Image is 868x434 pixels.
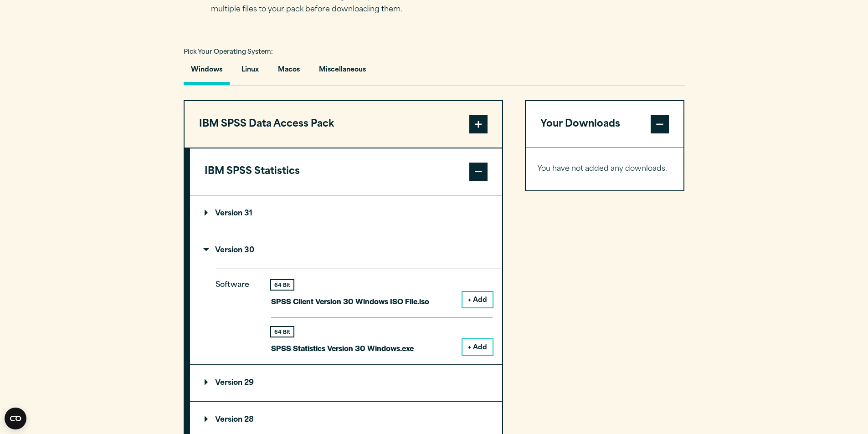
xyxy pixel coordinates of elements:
[205,247,254,254] p: Version 30
[526,101,684,148] button: Your Downloads
[271,280,293,290] div: 64 Bit
[5,408,26,429] button: Open CMP widget
[205,379,254,387] p: Version 29
[537,163,673,176] p: You have not added any downloads.
[190,365,502,401] summary: Version 29
[190,148,502,195] button: IBM SPSS Statistics
[312,59,373,85] button: Miscellaneous
[234,59,266,85] button: Linux
[184,59,230,85] button: Windows
[271,327,293,337] div: 64 Bit
[526,148,684,190] div: Your Downloads
[216,279,257,347] p: Software
[271,342,414,355] p: SPSS Statistics Version 30 Windows.exe
[462,339,493,355] button: + Add
[462,292,493,307] button: + Add
[190,232,502,269] summary: Version 30
[271,59,307,85] button: Macos
[184,49,273,55] span: Pick Your Operating System:
[190,195,502,232] summary: Version 31
[205,416,254,424] p: Version 28
[205,210,252,217] p: Version 31
[271,295,429,308] p: SPSS Client Version 30 Windows ISO File.iso
[185,101,502,148] button: IBM SPSS Data Access Pack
